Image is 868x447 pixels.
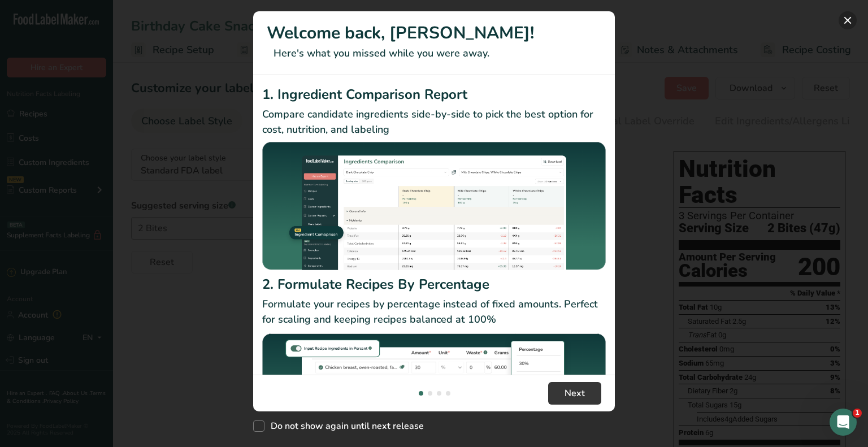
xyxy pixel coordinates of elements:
h2: 2. Formulate Recipes By Percentage [262,274,606,294]
p: Here's what you missed while you were away. [267,46,601,61]
span: Do not show again until next release [264,420,424,432]
h1: Welcome back, [PERSON_NAME]! [267,20,601,46]
img: Ingredient Comparison Report [262,142,606,270]
span: Next [565,387,585,400]
p: Formulate your recipes by percentage instead of fixed amounts. Perfect for scaling and keeping re... [262,297,606,327]
button: Next [548,382,601,405]
h2: 1. Ingredient Comparison Report [262,84,606,105]
p: Compare candidate ingredients side-by-side to pick the best option for cost, nutrition, and labeling [262,107,606,137]
iframe: Intercom live chat [830,409,857,436]
span: 1 [853,409,862,418]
